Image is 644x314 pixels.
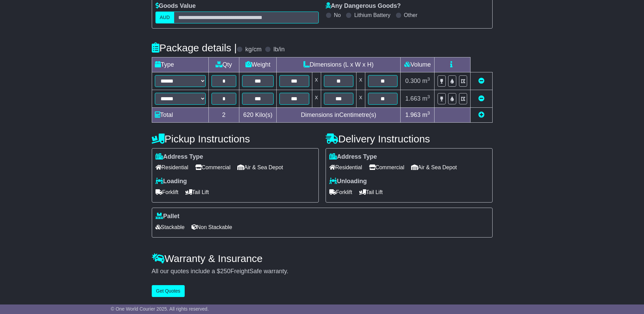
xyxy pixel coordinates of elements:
label: Goods Value [155,2,196,10]
label: Other [404,12,418,18]
td: Kilo(s) [239,107,277,122]
label: Address Type [155,153,203,161]
sup: 3 [427,76,430,82]
label: Loading [155,178,187,185]
span: Air & Sea Depot [411,162,457,173]
h4: Delivery Instructions [326,133,493,144]
td: Total [152,107,208,122]
span: Stackable [155,222,185,232]
span: Forklift [155,187,179,197]
span: Residential [329,162,362,173]
h4: Package details | [152,42,237,53]
div: All our quotes include a $ FreightSafe warranty. [152,268,493,275]
a: Add new item [478,111,484,118]
h4: Pickup Instructions [152,133,319,144]
span: m [422,111,430,118]
td: Dimensions in Centimetre(s) [277,107,401,122]
span: Air & Sea Depot [237,162,283,173]
span: Commercial [369,162,404,173]
label: Unloading [329,178,367,185]
label: Address Type [329,153,377,161]
td: x [312,90,321,107]
label: Any Dangerous Goods? [326,2,401,10]
label: kg/cm [245,46,261,53]
label: AUD [155,12,174,23]
span: Tail Lift [359,187,383,197]
span: m [422,95,430,102]
span: 620 [243,111,254,118]
td: Type [152,57,208,72]
span: m [422,77,430,84]
h4: Warranty & Insurance [152,253,493,264]
td: x [356,72,365,90]
span: Commercial [195,162,231,173]
span: Forklift [329,187,352,197]
span: 250 [220,268,231,275]
label: Lithium Battery [354,12,390,18]
a: Remove this item [478,95,484,102]
td: Weight [239,57,277,72]
label: Pallet [155,213,180,220]
span: Residential [155,162,188,173]
sup: 3 [427,94,430,99]
td: 2 [208,107,239,122]
td: Volume [401,57,435,72]
span: © One World Courier 2025. All rights reserved. [111,306,209,312]
td: x [312,72,321,90]
span: Tail Lift [185,187,209,197]
span: 1.663 [405,95,421,102]
a: Remove this item [478,77,484,84]
label: No [334,12,341,18]
td: Dimensions (L x W x H) [277,57,401,72]
span: Non Stackable [191,222,232,232]
td: Qty [208,57,239,72]
button: Get Quotes [152,285,185,297]
label: lb/in [273,46,284,53]
sup: 3 [427,110,430,116]
span: 1.963 [405,111,421,118]
td: x [356,90,365,107]
span: 0.300 [405,77,421,84]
